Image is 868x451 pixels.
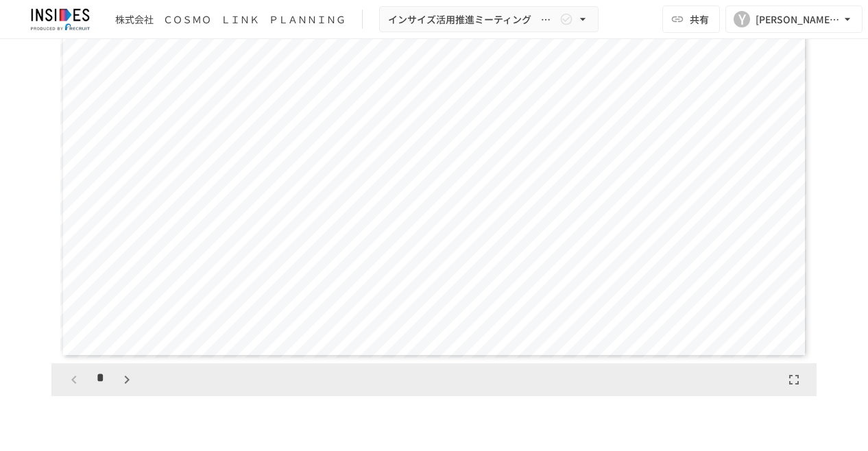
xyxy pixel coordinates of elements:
[662,5,720,33] button: 共有
[115,12,346,27] div: 株式会社 ＣＯＳＭＯ ＬＩＮＫ ＰＬＡＮＮＩＮＧ
[379,6,599,33] button: インサイズ活用推進ミーティング ～1回目～
[690,12,709,27] span: 共有
[388,11,557,28] span: インサイズ活用推進ミーティング ～1回目～
[734,11,750,27] div: Y
[725,5,863,33] button: Y[PERSON_NAME][EMAIL_ADDRESS][DOMAIN_NAME]
[16,8,104,30] img: JmGSPSkPjKwBq77AtHmwC7bJguQHJlCRQfAXtnx4WuV
[756,11,841,28] div: [PERSON_NAME][EMAIL_ADDRESS][DOMAIN_NAME]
